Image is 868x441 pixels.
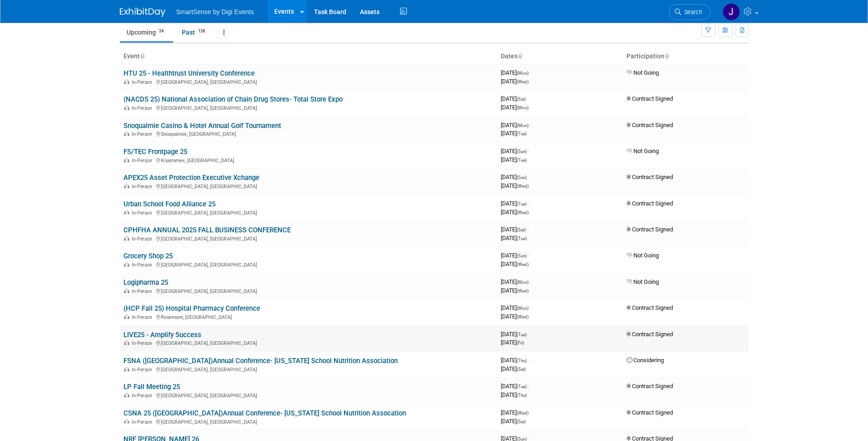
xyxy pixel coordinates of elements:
span: In-Person [132,79,155,85]
span: Contract Signed [627,304,673,311]
span: [DATE] [501,418,526,425]
span: 24 [156,28,166,35]
img: In-Person Event [124,210,129,215]
span: (Tue) [517,201,527,206]
span: - [528,357,529,364]
img: In-Person Event [124,419,129,424]
a: Logipharma 25 [123,278,168,287]
span: Contract Signed [627,383,673,390]
span: (Sun) [517,149,527,154]
span: - [530,278,531,285]
span: - [528,383,529,390]
span: Contract Signed [627,331,673,338]
a: Upcoming24 [120,24,173,41]
span: (Wed) [517,262,529,267]
span: [DATE] [501,261,529,267]
a: (NACDS 25) National Association of Chain Drug Stores- Total Store Expo [123,95,343,103]
span: Contract Signed [627,200,673,207]
span: [DATE] [501,304,531,311]
span: (Tue) [517,158,527,163]
img: In-Person Event [124,288,129,293]
span: - [528,174,529,180]
div: Kissimmee, [GEOGRAPHIC_DATA] [123,156,493,164]
span: Search [681,9,702,15]
a: (HCP Fall 25) Hospital Pharmacy Conference [123,304,260,313]
img: In-Person Event [124,393,129,397]
span: (Sun) [517,253,527,258]
a: Search [669,4,711,20]
div: [GEOGRAPHIC_DATA], [GEOGRAPHIC_DATA] [123,339,493,346]
div: [GEOGRAPHIC_DATA], [GEOGRAPHIC_DATA] [123,182,493,190]
img: In-Person Event [124,236,129,241]
a: CSNA 25 ([GEOGRAPHIC_DATA])Annual Conference- [US_STATE] School Nutrition Assocation [123,409,406,417]
span: [DATE] [501,95,529,102]
span: (Mon) [517,105,529,110]
span: [DATE] [501,182,529,189]
span: [DATE] [501,252,529,259]
span: (Thu) [517,358,527,363]
img: Jeff Eltringham [723,3,740,21]
span: Not Going [627,252,659,259]
span: In-Person [132,340,155,346]
span: In-Person [132,262,155,268]
span: [DATE] [501,148,529,154]
span: In-Person [132,367,155,373]
img: In-Person Event [124,340,129,345]
span: [DATE] [501,409,531,416]
span: Contract Signed [627,174,673,180]
div: [GEOGRAPHIC_DATA], [GEOGRAPHIC_DATA] [123,261,493,268]
a: Snoqualmie Casino & Hotel Annual Golf Tournament [123,122,281,130]
img: In-Person Event [124,184,129,188]
span: (Wed) [517,79,529,84]
span: Contract Signed [627,409,673,416]
a: LIVE25 - Amplify Success [123,331,201,339]
span: (Tue) [517,384,527,389]
img: In-Person Event [124,131,129,136]
span: In-Person [132,314,155,320]
span: (Thu) [517,393,527,398]
span: Not Going [627,148,659,154]
div: [GEOGRAPHIC_DATA], [GEOGRAPHIC_DATA] [123,365,493,373]
th: Dates [497,49,623,64]
span: Contract Signed [627,226,673,233]
div: Rosemont, [GEOGRAPHIC_DATA] [123,313,493,320]
div: [GEOGRAPHIC_DATA], [GEOGRAPHIC_DATA] [123,78,493,85]
span: - [527,226,529,233]
span: (Fri) [517,340,524,345]
span: [DATE] [501,339,524,346]
span: (Sat) [517,419,526,424]
a: APEX25 Asset Protection Executive Xchange [123,174,259,182]
span: In-Person [132,419,155,425]
span: In-Person [132,131,155,137]
a: Sort by Participation Type [664,52,669,60]
span: [DATE] [501,104,529,111]
span: In-Person [132,236,155,242]
span: - [530,69,531,76]
span: Considering [627,357,664,364]
span: In-Person [132,288,155,294]
span: (Tue) [517,236,527,241]
img: In-Person Event [124,367,129,371]
span: SmartSense by Digi Events [176,8,254,15]
span: [DATE] [501,130,527,137]
a: Sort by Event Name [140,52,144,60]
span: In-Person [132,210,155,216]
span: Contract Signed [627,95,673,102]
span: (Mon) [517,280,529,285]
span: (Wed) [517,210,529,215]
img: ExhibitDay [120,8,165,17]
span: (Wed) [517,314,529,319]
span: [DATE] [501,174,529,180]
span: (Wed) [517,288,529,293]
span: [DATE] [501,331,529,338]
a: Past128 [175,24,215,41]
span: [DATE] [501,365,526,372]
span: - [527,95,529,102]
span: Contract Signed [627,122,673,128]
th: Event [120,49,497,64]
div: [GEOGRAPHIC_DATA], [GEOGRAPHIC_DATA] [123,418,493,425]
span: (Tue) [517,332,527,337]
img: In-Person Event [124,314,129,319]
a: FSNA ([GEOGRAPHIC_DATA])Annual Conference- [US_STATE] School Nutrition Association [123,357,398,365]
span: [DATE] [501,383,529,390]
